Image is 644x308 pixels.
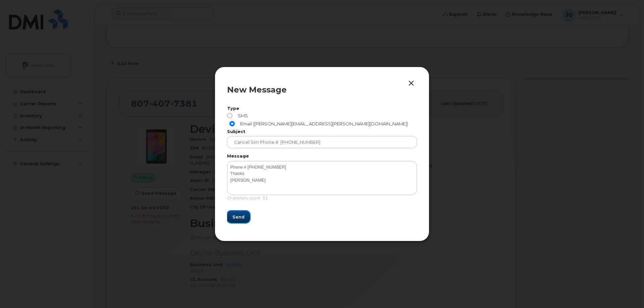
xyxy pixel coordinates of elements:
label: Type [227,107,417,111]
div: Characters count: 31 [227,195,417,205]
div: New Message [227,86,417,94]
span: Email ([PERSON_NAME][EMAIL_ADDRESS][PERSON_NAME][DOMAIN_NAME]) [237,121,408,126]
input: SMS [227,113,232,118]
label: Message [227,154,417,159]
input: Email ([PERSON_NAME][EMAIL_ADDRESS][PERSON_NAME][DOMAIN_NAME]) [229,121,235,126]
button: Send [227,211,250,223]
span: Send [232,214,245,220]
label: Subject [227,130,417,134]
span: SMS [235,113,248,118]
